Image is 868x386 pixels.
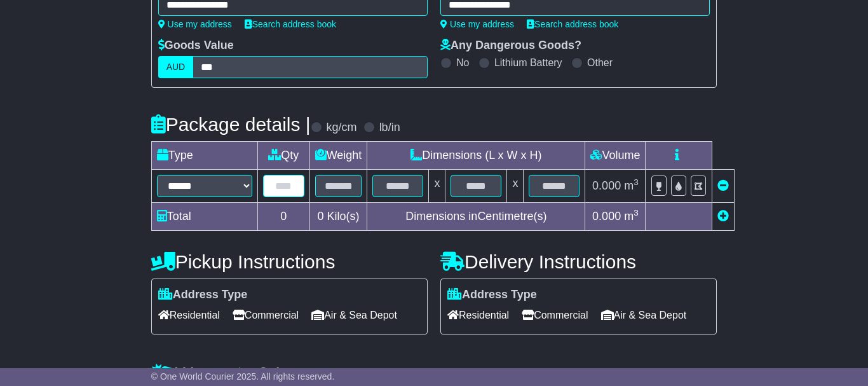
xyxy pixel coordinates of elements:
a: Add new item [717,210,729,223]
td: x [429,170,445,203]
h4: Package details | [151,114,311,135]
a: Use my address [440,19,514,29]
td: 0 [257,203,309,231]
a: Search address book [245,19,336,29]
label: Any Dangerous Goods? [440,39,581,53]
td: Dimensions in Centimetre(s) [367,203,585,231]
label: Address Type [158,288,248,302]
label: Address Type [447,288,537,302]
td: Weight [309,142,367,170]
label: No [456,57,469,69]
span: Commercial [522,305,588,325]
h4: Pickup Instructions [151,251,428,272]
span: 0.000 [592,210,621,223]
label: lb/in [379,121,400,135]
label: Lithium Battery [494,57,562,69]
label: kg/cm [327,121,357,135]
td: Dimensions (L x W x H) [367,142,585,170]
td: Volume [585,142,646,170]
span: Residential [447,305,509,325]
h4: Warranty & Insurance [151,363,717,384]
h4: Delivery Instructions [440,251,717,272]
label: AUD [158,56,194,78]
label: Goods Value [158,39,234,53]
span: 0 [318,210,324,223]
td: Kilo(s) [309,203,367,231]
a: Use my address [158,19,232,29]
span: Commercial [233,305,299,325]
td: Qty [257,142,309,170]
td: x [507,170,524,203]
sup: 3 [634,208,639,217]
td: Type [151,142,257,170]
td: Total [151,203,257,231]
span: Residential [158,305,220,325]
span: m [624,210,639,223]
span: Air & Sea Depot [601,305,687,325]
span: Air & Sea Depot [311,305,397,325]
span: © One World Courier 2025. All rights reserved. [151,371,335,382]
span: m [624,179,639,192]
a: Search address book [527,19,618,29]
sup: 3 [634,177,639,187]
a: Remove this item [717,179,729,192]
label: Other [587,57,613,69]
span: 0.000 [592,179,621,192]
